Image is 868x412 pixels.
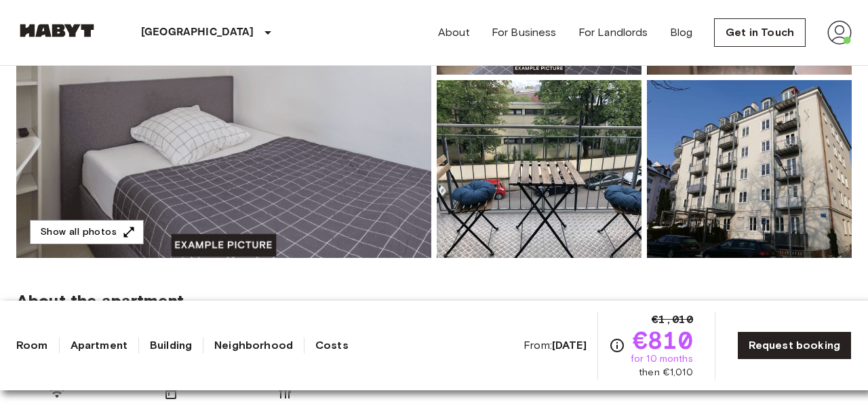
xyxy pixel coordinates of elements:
[670,24,693,41] a: Blog
[16,291,184,311] span: About the apartment
[827,20,852,45] img: avatar
[150,337,192,354] a: Building
[737,331,852,360] a: Request booking
[633,328,693,352] span: €810
[714,18,806,47] a: Get in Touch
[437,80,642,258] img: Picture of unit DE-02-002-002-02HF
[652,312,693,328] span: €1,010
[578,24,648,41] a: For Landlords
[141,24,254,41] p: [GEOGRAPHIC_DATA]
[438,24,470,41] a: About
[16,337,48,354] a: Room
[315,337,349,354] a: Costs
[631,352,693,366] span: for 10 months
[30,220,144,245] button: Show all photos
[492,24,557,41] a: For Business
[647,80,852,258] img: Picture of unit DE-02-002-002-02HF
[214,337,293,354] a: Neighborhood
[552,339,587,352] b: [DATE]
[639,366,693,379] span: then €1,010
[609,337,625,354] svg: Check cost overview for full price breakdown. Please note that discounts apply to new joiners onl...
[16,24,98,37] img: Habyt
[524,338,587,353] span: From:
[71,337,127,354] a: Apartment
